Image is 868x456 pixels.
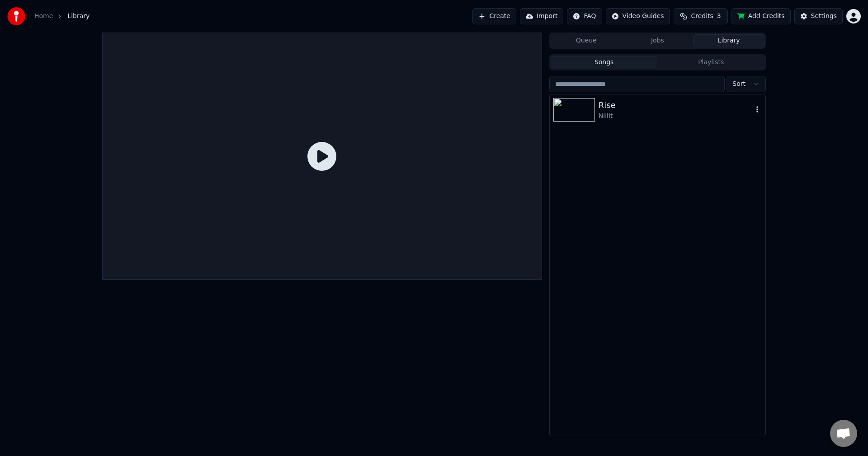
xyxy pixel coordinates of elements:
[34,12,90,21] nav: breadcrumb
[551,34,622,47] button: Queue
[657,56,764,69] button: Playlists
[606,8,670,24] button: Video Guides
[567,8,602,24] button: FAQ
[731,8,791,24] button: Add Credits
[551,56,658,69] button: Songs
[34,12,53,21] a: Home
[520,8,563,24] button: Import
[794,8,843,24] button: Settings
[472,8,516,24] button: Create
[717,12,721,21] span: 3
[811,12,837,21] div: Settings
[830,420,857,447] div: Open chat
[622,34,693,47] button: Jobs
[599,112,753,121] div: Niilit
[674,8,728,24] button: Credits3
[732,80,745,89] span: Sort
[67,12,90,21] span: Library
[691,12,713,21] span: Credits
[599,99,753,112] div: Rise
[693,34,764,47] button: Library
[7,7,25,25] img: youka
